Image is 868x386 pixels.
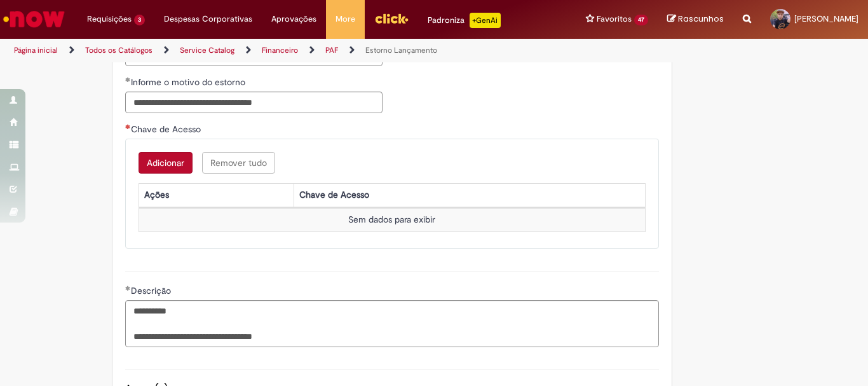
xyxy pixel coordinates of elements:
[14,45,58,55] a: Página inicial
[262,45,298,55] a: Financeiro
[470,13,501,28] p: +GenAi
[131,123,203,135] span: Chave de Acesso
[374,9,409,28] img: click_logo_yellow_360x200.png
[1,6,67,32] img: ServiceNow
[294,184,645,207] th: Chave de Acesso
[271,13,316,25] span: Aprovações
[336,13,355,25] span: More
[125,124,131,129] span: Necessários
[597,13,632,25] span: Favoritos
[134,15,145,25] span: 3
[365,45,437,55] a: Estorno Lançamento
[10,39,569,62] ul: Trilhas de página
[125,300,659,347] textarea: Descrição
[180,45,234,55] a: Service Catalog
[131,285,173,296] span: Descrição
[428,13,501,28] div: Padroniza
[794,13,858,24] span: [PERSON_NAME]
[139,152,193,174] button: Add a row for Chave de Acesso
[139,209,645,232] td: Sem dados para exibir
[125,286,131,291] span: Obrigatório Preenchido
[667,13,724,25] a: Rascunhos
[85,45,153,55] a: Todos os Catálogos
[325,45,338,55] a: PAF
[125,77,131,82] span: Obrigatório Preenchido
[678,13,724,25] span: Rascunhos
[131,76,248,88] span: Informe o motivo do estorno
[125,92,383,113] input: Informe o motivo do estorno
[139,184,294,207] th: Ações
[634,15,648,25] span: 47
[87,13,132,25] span: Requisições
[164,13,252,25] span: Despesas Corporativas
